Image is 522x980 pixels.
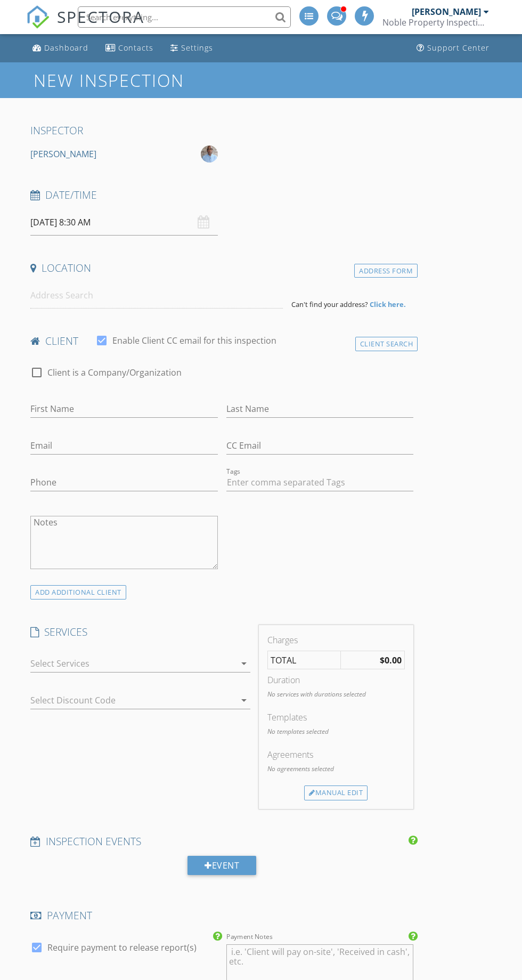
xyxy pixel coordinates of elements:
div: ADD ADDITIONAL client [30,585,126,600]
div: Dashboard [44,43,88,53]
a: Settings [166,38,217,58]
div: Event [187,856,256,875]
p: No services with durations selected [267,690,405,699]
i: arrow_drop_down [238,694,250,707]
h1: New Inspection [34,71,270,90]
p: No templates selected [267,727,405,736]
div: Settings [181,43,213,53]
a: Dashboard [28,38,93,58]
div: Address Form [354,264,418,278]
i: arrow_drop_down [238,657,250,670]
a: Contacts [101,38,158,58]
div: Agreements [267,748,405,761]
input: Search everything... [78,6,291,28]
h4: client [30,334,413,348]
a: Support Center [412,38,494,58]
div: Duration [267,674,405,686]
h4: SERVICES [30,625,250,639]
img: The Best Home Inspection Software - Spectora [26,5,50,29]
h4: INSPECTION EVENTS [30,835,413,848]
td: TOTAL [267,651,340,669]
div: Templates [267,711,405,724]
h4: INSPECTOR [30,124,413,137]
img: headshot__kevin_summer.png [201,145,218,163]
p: No agreements selected [267,764,405,774]
h4: PAYMENT [30,909,413,922]
div: Support Center [427,43,490,53]
div: [PERSON_NAME] [412,6,481,17]
strong: Click here. [370,299,406,309]
div: Contacts [118,43,153,53]
label: Enable Client CC email for this inspection [112,335,276,346]
div: Charges [267,634,405,646]
input: Address Search [30,282,283,309]
div: [PERSON_NAME] [30,145,96,163]
label: Client is a Company/Organization [47,367,182,378]
div: Manual Edit [304,785,368,800]
input: Select date [30,209,218,236]
div: Noble Property Inspections [382,17,489,28]
label: Require payment to release report(s) [47,942,197,953]
a: SPECTORA [26,14,144,37]
span: SPECTORA [57,5,144,28]
strong: $0.00 [380,654,402,666]
h4: Date/Time [30,188,413,202]
span: Can't find your address? [291,299,368,309]
h4: Location [30,261,413,275]
div: Client Search [355,337,418,351]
